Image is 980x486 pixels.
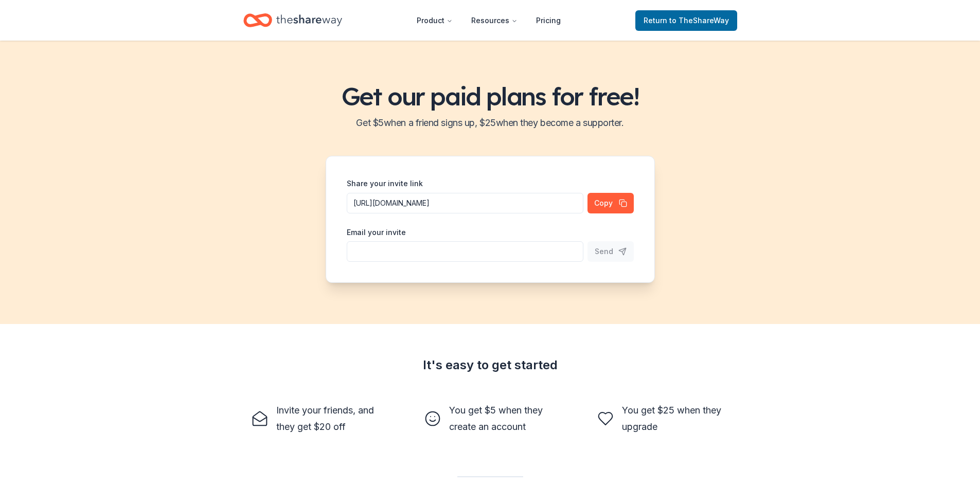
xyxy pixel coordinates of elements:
button: Copy [587,193,634,213]
label: Share your invite link [347,178,423,189]
span: to TheShareWay [669,16,729,25]
div: Invite your friends, and they get $20 off [276,402,383,435]
span: Return [644,14,729,27]
nav: Main [408,8,569,32]
h1: Get our paid plans for free! [12,82,968,111]
a: Returnto TheShareWay [635,10,737,31]
h2: Get $ 5 when a friend signs up, $ 25 when they become a supporter. [12,115,968,131]
button: Product [408,10,461,31]
a: Home [243,8,342,32]
div: It's easy to get started [243,357,737,373]
label: Email your invite [347,227,406,238]
a: Pricing [528,10,569,31]
div: You get $25 when they upgrade [622,402,729,435]
button: Resources [463,10,526,31]
div: You get $5 when they create an account [449,402,556,435]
